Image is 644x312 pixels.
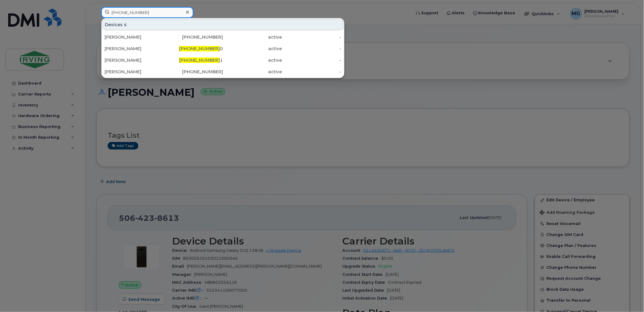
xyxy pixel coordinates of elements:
[223,46,282,52] div: active
[179,57,220,63] span: [PHONE_NUMBER]
[164,46,223,52] div: 0
[102,55,344,66] a: [PERSON_NAME][PHONE_NUMBER]1active-
[164,69,223,75] div: [PHONE_NUMBER]
[282,34,341,40] div: -
[164,34,223,40] div: [PHONE_NUMBER]
[223,34,282,40] div: active
[124,22,127,28] span: 4
[282,46,341,52] div: -
[102,43,344,54] a: [PERSON_NAME][PHONE_NUMBER]0active-
[223,57,282,63] div: active
[179,46,220,51] span: [PHONE_NUMBER]
[164,57,223,63] div: 1
[102,32,344,43] a: [PERSON_NAME][PHONE_NUMBER]active-
[105,46,164,52] div: [PERSON_NAME]
[105,57,164,63] div: [PERSON_NAME]
[282,69,341,75] div: -
[102,19,344,30] div: Devices
[105,34,164,40] div: [PERSON_NAME]
[223,69,282,75] div: active
[282,57,341,63] div: -
[105,69,164,75] div: [PERSON_NAME]
[102,66,344,77] a: [PERSON_NAME][PHONE_NUMBER]active-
